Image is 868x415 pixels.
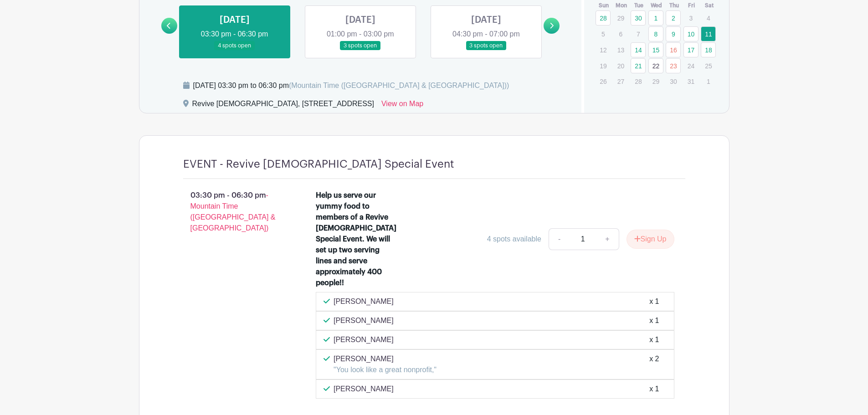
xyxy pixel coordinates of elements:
button: Sign Up [627,230,674,249]
th: Wed [648,1,666,10]
p: 4 [701,11,716,25]
p: 20 [613,59,628,73]
p: 12 [596,43,611,57]
th: Sun [595,1,613,10]
a: 8 [648,26,663,41]
p: [PERSON_NAME] [334,334,394,345]
a: 21 [631,58,646,73]
p: 26 [596,74,611,88]
p: 27 [613,74,628,88]
p: 31 [683,74,699,88]
a: 11 [701,26,716,41]
p: 29 [648,74,663,88]
p: 03:30 pm - 06:30 pm [169,186,302,237]
div: x 2 [649,354,659,375]
a: 10 [683,26,699,41]
a: View on Map [381,98,423,113]
p: 7 [631,27,646,41]
th: Thu [665,1,683,10]
a: 9 [666,26,681,41]
a: 2 [666,10,681,26]
p: 28 [631,74,646,88]
a: 28 [596,10,611,26]
a: 18 [701,42,716,57]
p: 29 [613,11,628,25]
a: 14 [631,42,646,57]
span: (Mountain Time ([GEOGRAPHIC_DATA] & [GEOGRAPHIC_DATA])) [289,82,509,89]
th: Fri [683,1,701,10]
p: 5 [596,27,611,41]
p: [PERSON_NAME] [334,354,437,364]
p: 3 [683,11,699,25]
p: [PERSON_NAME] [334,384,394,395]
th: Mon [613,1,631,10]
a: - [549,228,570,250]
p: 24 [683,59,699,73]
p: "You look like a great nonprofit," [334,364,437,375]
div: [DATE] 03:30 pm to 06:30 pm [193,80,509,91]
div: x 1 [649,296,659,307]
p: [PERSON_NAME] [334,315,394,326]
a: 17 [683,42,699,57]
h4: EVENT - Revive [DEMOGRAPHIC_DATA] Special Event [183,158,454,171]
div: x 1 [649,384,659,395]
p: [PERSON_NAME] [334,296,394,307]
a: 30 [631,10,646,26]
th: Sat [700,1,718,10]
div: x 1 [649,315,659,326]
a: 1 [648,10,663,26]
div: x 1 [649,334,659,345]
p: 30 [666,74,681,88]
div: Revive [DEMOGRAPHIC_DATA], [STREET_ADDRESS] [192,98,374,113]
p: 25 [701,59,716,73]
p: 19 [596,59,611,73]
div: Help us serve our yummy food to members of a Revive [DEMOGRAPHIC_DATA] Special Event. We will set... [316,190,396,288]
p: 13 [613,43,628,57]
div: 4 spots available [487,234,541,245]
a: + [596,228,619,250]
p: 6 [613,27,628,41]
span: - Mountain Time ([GEOGRAPHIC_DATA] & [GEOGRAPHIC_DATA]) [190,191,276,232]
p: 1 [701,74,716,88]
a: 16 [666,42,681,57]
a: 23 [666,58,681,73]
a: 22 [648,58,663,73]
a: 15 [648,42,663,57]
th: Tue [630,1,648,10]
